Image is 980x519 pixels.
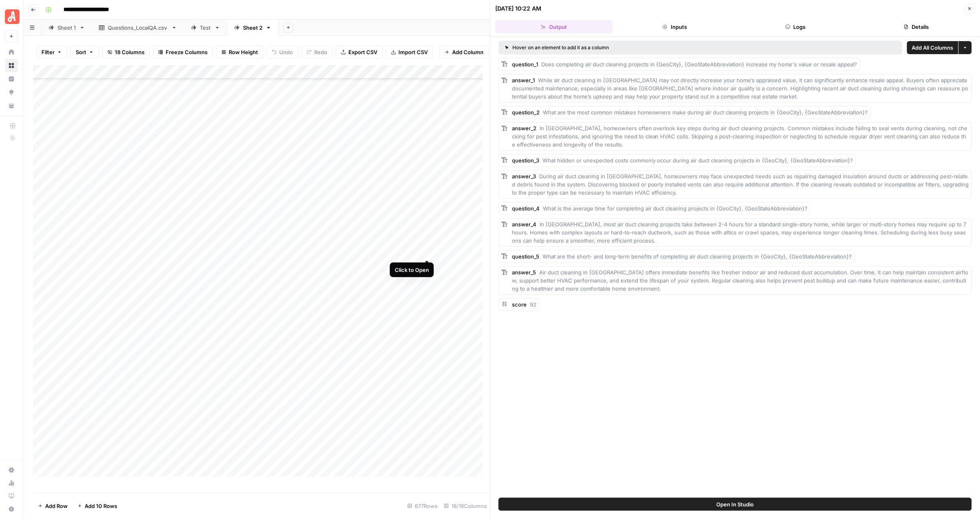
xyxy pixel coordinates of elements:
[57,24,76,32] div: Sheet 1
[452,48,483,56] span: Add Column
[5,86,18,99] a: Opportunities
[92,20,184,36] a: Questions_LocalQA.csv
[512,253,539,260] span: question_5
[398,48,428,56] span: Import CSV
[76,48,86,56] span: Sort
[227,20,278,36] a: Sheet 2
[512,125,536,131] span: answer_2
[512,77,969,100] span: While air duct cleaning in [GEOGRAPHIC_DATA] may not directly increase your home’s appraised valu...
[495,20,613,33] button: Output
[512,157,539,164] span: question_3
[386,46,433,59] button: Import CSV
[5,7,18,27] button: Workspace: Angi
[512,205,540,212] span: question_4
[717,500,754,508] span: Open In Studio
[5,9,20,24] img: Angi Logo
[541,61,857,68] span: Does completing air duct cleaning projects in {GeoCity}, {GeoStateAbbreviation} increase my home'...
[42,20,92,36] a: Sheet 1
[45,502,68,510] span: Add Row
[530,301,536,308] span: 92
[5,464,18,477] a: Settings
[512,221,536,228] span: answer_4
[314,48,327,56] span: Redo
[616,20,734,33] button: Inputs
[505,44,752,51] div: Hover on an element to add it as a column
[216,46,263,59] button: Row Height
[495,4,541,13] div: [DATE] 10:22 AM
[166,48,208,56] span: Freeze Columns
[512,125,968,148] span: In [GEOGRAPHIC_DATA], homeowners often overlook key steps during air duct cleaning projects. Comm...
[440,46,489,59] button: Add Column
[512,269,536,276] span: answer_5
[70,46,99,59] button: Sort
[85,502,117,510] span: Add 10 Rows
[512,77,535,83] span: answer_1
[279,48,293,56] span: Undo
[512,221,968,244] span: In [GEOGRAPHIC_DATA], most air duct cleaning projects take between 2-4 hours for a standard singl...
[543,109,868,116] span: What are the most common mistakes homeowners make during air duct cleaning projects in {GeoCity},...
[108,24,168,32] div: Questions_LocalQA.csv
[302,46,332,59] button: Redo
[907,41,958,54] button: Add All Columns
[33,499,72,512] button: Add Row
[184,20,227,36] a: Test
[857,20,975,33] button: Details
[542,157,853,164] span: What hidden or unexpected costs commonly occur during air duct cleaning projects in {GeoCity}, {G...
[512,173,536,180] span: answer_3
[348,48,377,56] span: Export CSV
[42,48,55,56] span: Filter
[5,490,18,503] a: Learning Hub
[243,24,262,32] div: Sheet 2
[336,46,383,59] button: Export CSV
[404,499,441,512] div: 677 Rows
[912,44,954,52] span: Add All Columns
[512,173,971,196] span: During air duct cleaning in [GEOGRAPHIC_DATA], homeowners may face unexpected needs such as repai...
[512,109,540,116] span: question_2
[512,301,527,308] span: score
[229,48,258,56] span: Row Height
[5,72,18,85] a: Insights
[72,499,122,512] button: Add 10 Rows
[737,20,855,33] button: Logs
[36,46,67,59] button: Filter
[512,269,969,292] span: Air duct cleaning in [GEOGRAPHIC_DATA] offers immediate benefits like fresher indoor air and redu...
[5,477,18,490] a: Usage
[5,46,18,59] a: Home
[115,48,144,56] span: 18 Columns
[200,24,211,32] div: Test
[512,61,538,68] span: question_1
[499,498,972,511] button: Open In Studio
[441,499,490,512] div: 18/18 Columns
[153,46,213,59] button: Freeze Columns
[102,46,150,59] button: 18 Columns
[542,253,852,260] span: What are the short- and long-term benefits of completing air duct cleaning projects in {GeoCity},...
[5,503,18,516] button: Help + Support
[5,59,18,72] a: Browse
[395,266,429,274] div: Click to Open
[543,205,808,212] span: What is the average time for completing air duct cleaning projects in {GeoCity}, {GeoStateAbbrevi...
[267,46,298,59] button: Undo
[5,99,18,112] a: Your Data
